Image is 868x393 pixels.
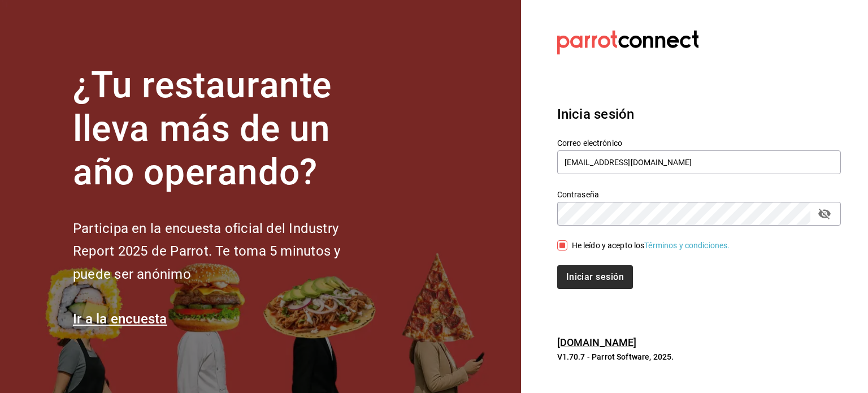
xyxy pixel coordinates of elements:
[572,240,730,252] div: He leído y acepto los
[557,191,841,198] label: Contraseña
[73,64,378,194] h1: ¿Tu restaurante lleva más de un año operando?
[73,311,167,327] a: Ir a la encuesta
[557,336,637,348] a: [DOMAIN_NAME]
[815,204,834,223] button: passwordField
[557,139,841,147] label: Correo electrónico
[557,351,841,362] p: V1.70.7 - Parrot Software, 2025.
[557,150,841,174] input: Ingresa tu correo electrónico
[557,104,841,124] h3: Inicia sesión
[644,241,730,250] a: Términos y condiciones.
[73,217,378,286] h2: Participa en la encuesta oficial del Industry Report 2025 de Parrot. Te toma 5 minutos y puede se...
[557,265,633,289] button: Iniciar sesión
